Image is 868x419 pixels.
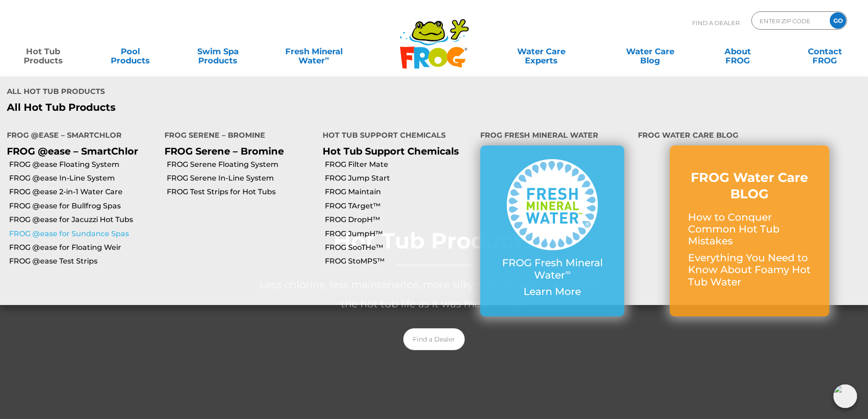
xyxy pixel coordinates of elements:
[7,102,427,114] a: All Hot Tub Products
[7,145,151,157] p: FROG @ease – SmartChlor
[9,160,158,170] a: FROG @ease Floating System
[498,159,606,302] a: FROG Fresh Mineral Water∞ Learn More
[325,215,473,225] a: FROG DropH™
[791,42,859,61] a: ContactFROG
[164,145,308,157] p: FROG Serene – Bromine
[692,11,740,34] p: Find A Dealer
[688,212,811,248] p: How to Conquer Common Hot Tub Mistakes
[688,252,811,288] p: Everything You Need to Know About Foamy Hot Tub Water
[498,286,606,298] p: Learn More
[480,127,624,145] h4: FROG Fresh Mineral Water
[616,42,684,61] a: Water CareBlog
[498,257,606,281] p: FROG Fresh Mineral Water
[164,127,308,145] h4: FROG Serene – Bromine
[325,173,473,183] a: FROG Jump Start
[325,187,473,197] a: FROG Maintain
[167,173,315,183] a: FROG Serene In-Line System
[486,42,596,61] a: Water CareExperts
[833,384,857,408] img: openIcon
[325,229,473,239] a: FROG JumpH™
[325,160,473,170] a: FROG Filter Mate
[9,229,158,239] a: FROG @ease for Sundance Spas
[759,14,820,27] input: Zip Code Form
[830,12,846,29] input: GO
[638,127,861,145] h4: FROG Water Care Blog
[325,54,329,62] sup: ∞
[9,243,158,253] a: FROG @ease for Floating Weir
[9,187,158,197] a: FROG @ease 2-in-1 Water Care
[7,83,427,102] h4: All Hot Tub Products
[9,173,158,183] a: FROG @ease In-Line System
[184,42,252,61] a: Swim SpaProducts
[167,160,315,170] a: FROG Serene Floating System
[271,42,356,61] a: Fresh MineralWater∞
[9,256,158,266] a: FROG @ease Test Strips
[325,243,473,253] a: FROG SooTHe™
[323,127,467,145] h4: Hot Tub Support Chemicals
[97,42,164,61] a: PoolProducts
[9,201,158,211] a: FROG @ease for Bullfrog Spas
[325,201,473,211] a: FROG TArget™
[323,145,459,157] a: Hot Tub Support Chemicals
[688,169,811,293] a: FROG Water Care BLOG How to Conquer Common Hot Tub Mistakes Everything You Need to Know About Foa...
[7,127,151,145] h4: FROG @ease – SmartChlor
[403,328,465,350] a: Find a Dealer
[704,42,771,61] a: AboutFROG
[9,42,77,61] a: Hot TubProducts
[688,169,811,202] h3: FROG Water Care BLOG
[565,268,570,277] sup: ∞
[325,256,473,266] a: FROG StoMPS™
[9,215,158,225] a: FROG @ease for Jacuzzi Hot Tubs
[167,187,315,197] a: FROG Test Strips for Hot Tubs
